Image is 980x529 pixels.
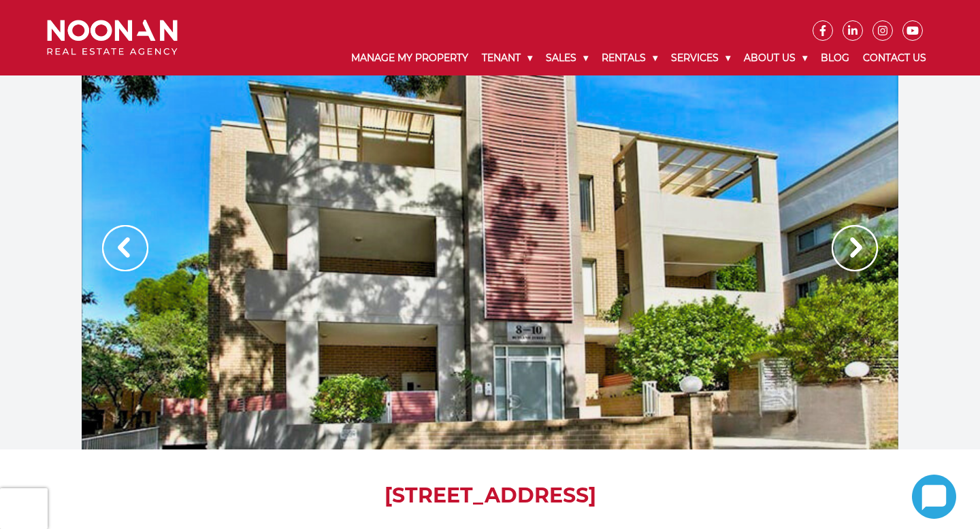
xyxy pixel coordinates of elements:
[539,41,595,75] a: Sales
[664,41,737,75] a: Services
[832,225,878,271] img: Arrow slider
[47,20,178,56] img: Noonan Real Estate Agency
[814,41,856,75] a: Blog
[102,225,148,271] img: Arrow slider
[856,41,933,75] a: Contact Us
[475,41,539,75] a: Tenant
[344,41,475,75] a: Manage My Property
[82,483,898,508] h1: [STREET_ADDRESS]
[595,41,664,75] a: Rentals
[737,41,814,75] a: About Us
